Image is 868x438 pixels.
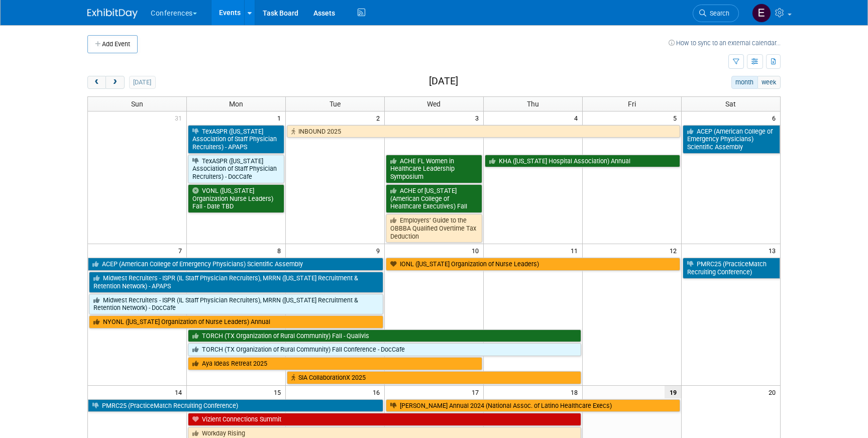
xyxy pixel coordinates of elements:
span: 6 [771,112,780,124]
a: Midwest Recruiters - ISPR (IL Staff Physician Recruiters), MRRN ([US_STATE] Recruitment & Retenti... [89,272,383,292]
span: Tue [330,100,341,108]
a: TexASPR ([US_STATE] Association of Staff Physician Recruiters) - DocCafe [188,155,284,183]
span: 3 [474,112,483,124]
a: TORCH (TX Organization of Rural Community) Fall - Qualivis [188,330,581,343]
a: ACEP (American College of Emergency Physicians) Scientific Assembly [683,125,780,154]
img: Erin Anderson [752,4,771,23]
h2: [DATE] [429,76,458,87]
span: Search [706,10,729,17]
a: VONL ([US_STATE] Organization Nurse Leaders) Fall - Date TBD [188,184,284,213]
a: ACEP (American College of Emergency Physicians) Scientific Assembly [88,258,383,271]
a: PMRC25 (PracticeMatch Recruiting Conference) [683,258,780,278]
button: next [105,76,124,89]
span: Sun [131,100,143,108]
span: Mon [229,100,243,108]
a: Vizient Connections Summit [188,413,581,426]
span: 18 [570,386,582,398]
span: 19 [665,386,681,398]
span: Thu [527,100,539,108]
span: 5 [672,112,681,124]
button: prev [87,76,106,89]
a: PMRC25 (PracticeMatch Recruiting Conference) [88,399,383,412]
a: Aya Ideas Retreat 2025 [188,357,482,370]
span: 4 [573,112,582,124]
a: Midwest Recruiters - ISPR (IL Staff Physician Recruiters), MRRN ([US_STATE] Recruitment & Retenti... [89,294,383,314]
span: 14 [174,386,186,398]
span: 9 [375,244,384,257]
span: 15 [273,386,285,398]
button: [DATE] [129,76,156,89]
span: 2 [375,112,384,124]
span: 17 [471,386,483,398]
button: month [731,76,758,89]
a: ACHE FL Women in Healthcare Leadership Symposium [386,155,482,183]
span: 8 [276,244,285,257]
span: 11 [570,244,582,257]
a: Search [693,5,739,22]
span: 20 [768,386,780,398]
span: 7 [177,244,186,257]
a: IONL ([US_STATE] Organization of Nurse Leaders) [386,258,680,271]
a: SIA CollaborationX 2025 [287,371,581,384]
span: 13 [768,244,780,257]
span: 16 [372,386,384,398]
span: Wed [427,100,441,108]
button: week [757,76,781,89]
a: [PERSON_NAME] Annual 2024 (National Assoc. of Latino Healthcare Execs) [386,399,680,412]
button: Add Event [87,35,138,53]
span: 31 [174,112,186,124]
a: KHA ([US_STATE] Hospital Association) Annual [485,155,680,168]
span: Fri [628,100,636,108]
span: 1 [276,112,285,124]
a: ACHE of [US_STATE] (American College of Healthcare Executives) Fall [386,184,482,213]
a: TexASPR ([US_STATE] Association of Staff Physician Recruiters) - APAPS [188,125,284,154]
span: Sat [725,100,736,108]
a: TORCH (TX Organization of Rural Community) Fall Conference - DocCafe [188,343,581,356]
img: ExhibitDay [87,9,138,19]
a: Employers’ Guide to the OBBBA Qualified Overtime Tax Deduction [386,214,482,243]
span: 10 [471,244,483,257]
a: How to sync to an external calendar... [669,39,781,47]
span: 12 [669,244,681,257]
a: NYONL ([US_STATE] Organization of Nurse Leaders) Annual [89,315,383,328]
a: INBOUND 2025 [287,125,680,138]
